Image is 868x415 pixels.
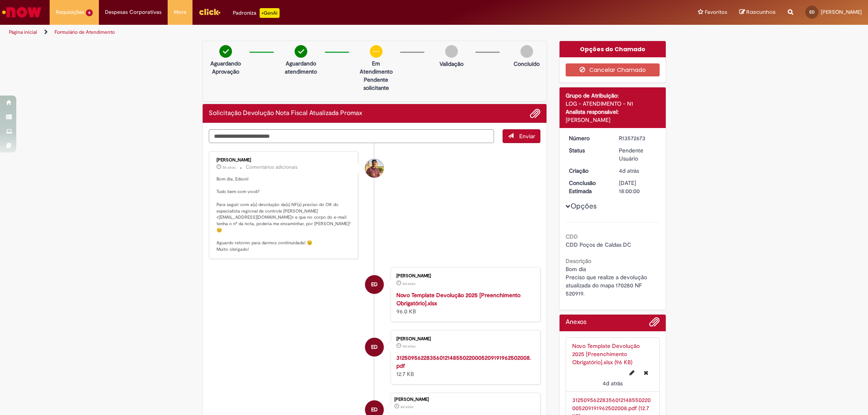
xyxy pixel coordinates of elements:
time: 27/09/2025 09:08:05 [400,404,413,409]
dt: Número [563,134,613,142]
div: [DATE] 18:00:00 [619,179,657,195]
div: Pendente Usuário [619,146,657,163]
p: Em Atendimento [356,59,396,76]
div: 12.7 KB [396,354,532,378]
div: [PERSON_NAME] [216,158,352,163]
time: 30/09/2025 08:41:45 [223,165,236,170]
time: 27/09/2025 09:07:54 [402,344,415,349]
div: Opções do Chamado [560,41,666,57]
p: Validação [439,60,464,68]
span: Favoritos [705,8,727,16]
div: LOG - ATENDIMENTO - N1 [566,100,660,108]
dt: Status [563,146,613,154]
span: [PERSON_NAME] [821,9,862,15]
div: Vitor Jeremias Da Silva [365,159,384,178]
h2: Solicitação Devolução Nota Fiscal Atualizada Promax Histórico de tíquete [209,110,362,117]
button: Excluir Novo Template Devolução 2025 [Preenchimento Obrigatório].xlsx [639,366,653,379]
span: More [174,8,186,16]
div: [PERSON_NAME] [566,116,660,124]
div: 27/09/2025 09:08:05 [619,167,657,175]
div: [PERSON_NAME] [396,274,532,278]
div: Edson Donizetti Dias [365,338,384,356]
a: Formulário de Atendimento [55,29,115,35]
b: Descrição [566,257,591,265]
ul: Trilhas de página [6,25,573,40]
a: Novo Template Devolução 2025 [Preenchimento Obrigatório].xlsx (96 KB) [572,342,640,366]
span: 5h atrás [223,165,236,170]
div: [PERSON_NAME] [396,337,532,341]
a: Página inicial [9,29,37,35]
textarea: Digite sua mensagem aqui... [209,129,494,143]
time: 27/09/2025 09:08:02 [402,281,415,286]
div: R13572673 [619,134,657,142]
p: Aguardando atendimento [281,59,321,76]
button: Adicionar anexos [649,317,660,331]
div: Analista responsável: [566,108,660,116]
span: 4d atrás [402,281,415,286]
span: 4d atrás [619,167,639,174]
span: ED [371,275,378,294]
img: check-circle-green.png [295,45,307,58]
span: Despesas Corporativas [105,8,162,16]
span: ED [809,9,815,15]
time: 27/09/2025 09:08:05 [619,167,639,174]
a: Rascunhos [739,9,776,16]
span: 4d atrás [603,380,623,387]
span: CDD Poços de Caldas DC [566,241,631,248]
img: img-circle-grey.png [520,45,533,58]
dt: Criação [563,167,613,175]
p: Concluído [514,60,540,68]
div: [PERSON_NAME] [394,397,536,402]
span: ED [371,337,378,357]
p: Aguardando Aprovação [206,59,245,76]
small: Comentários adicionais [246,164,298,171]
img: ServiceNow [1,4,43,20]
span: Rascunhos [746,8,776,16]
div: Padroniza [233,8,280,18]
button: Adicionar anexos [530,108,540,119]
span: Requisições [56,8,84,16]
button: Cancelar Chamado [566,63,660,76]
img: img-circle-grey.png [445,45,458,58]
img: circle-minus.png [370,45,383,58]
div: 96.0 KB [396,291,532,315]
time: 27/09/2025 09:08:02 [603,380,623,387]
button: Enviar [503,129,540,143]
img: check-circle-green.png [219,45,232,58]
span: 4d atrás [402,344,415,349]
img: click_logo_yellow_360x200.png [199,6,221,18]
p: Bom dia, Edson! Tudo bem com você? Para seguir com a(s) devolução da(s) NF(s) preciso do OK do es... [216,176,352,252]
div: Grupo de Atribuição: [566,91,660,100]
p: +GenAi [260,8,280,18]
b: CDD [566,233,578,240]
span: Bom dia Preciso que realize a devolução atualizada do mapa 170280 NF 520919. [566,265,649,297]
dt: Conclusão Estimada [563,179,613,195]
h2: Anexos [566,319,586,326]
div: Edson Donizetti Dias [365,275,384,294]
span: Enviar [519,133,535,140]
a: 31250956228356012148550220005209191962502008.pdf [396,354,531,369]
span: 6 [86,9,93,16]
a: Novo Template Devolução 2025 [Preenchimento Obrigatório].xlsx [396,291,520,307]
button: Editar nome de arquivo Novo Template Devolução 2025 [Preenchimento Obrigatório].xlsx [625,366,639,379]
span: 4d atrás [400,404,413,409]
p: Pendente solicitante [356,76,396,92]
